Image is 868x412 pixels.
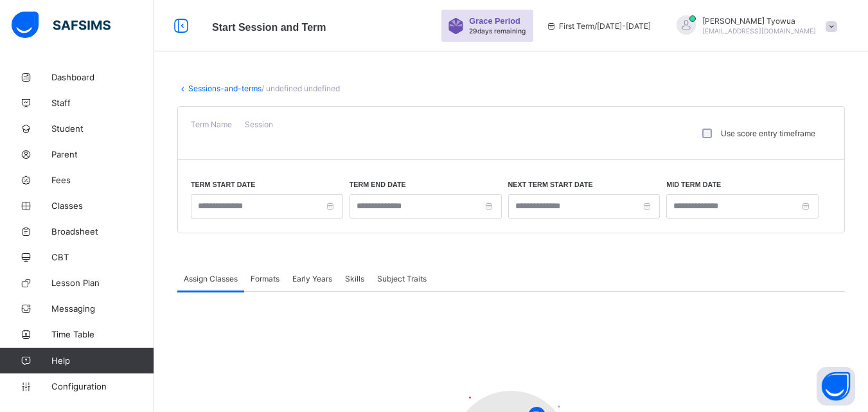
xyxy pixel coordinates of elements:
[191,181,255,188] label: Term Start Date
[184,274,238,283] span: Assign Classes
[546,21,651,31] span: session/term information
[51,175,154,185] span: Fees
[51,123,154,134] span: Student
[469,16,520,26] span: Grace Period
[666,181,721,188] label: Mid Term Date
[508,181,593,188] label: Next Term Start Date
[245,120,273,129] span: Session
[261,84,340,93] span: / undefined undefined
[51,329,154,339] span: Time Table
[188,84,261,93] a: Sessions-and-terms
[51,381,154,391] span: Configuration
[817,367,855,406] button: Open asap
[350,181,406,188] label: Term End Date
[51,226,154,237] span: Broadsheet
[51,98,154,108] span: Staff
[51,149,154,159] span: Parent
[377,274,427,283] span: Subject Traits
[191,120,232,129] span: Term Name
[51,201,154,211] span: Classes
[721,129,815,138] label: Use score entry timeframe
[702,27,816,35] span: [EMAIL_ADDRESS][DOMAIN_NAME]
[51,252,154,262] span: CBT
[51,355,154,366] span: Help
[292,274,332,283] span: Early Years
[664,15,844,37] div: LorettaTyowua
[51,278,154,288] span: Lesson Plan
[51,72,154,82] span: Dashboard
[469,27,526,35] span: 29 days remaining
[345,274,364,283] span: Skills
[51,303,154,314] span: Messaging
[448,18,464,34] img: sticker-purple.71386a28dfed39d6af7621340158ba97.svg
[251,274,279,283] span: Formats
[212,22,326,33] span: Start Session and Term
[702,16,816,26] span: [PERSON_NAME] Tyowua
[12,12,111,39] img: safsims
